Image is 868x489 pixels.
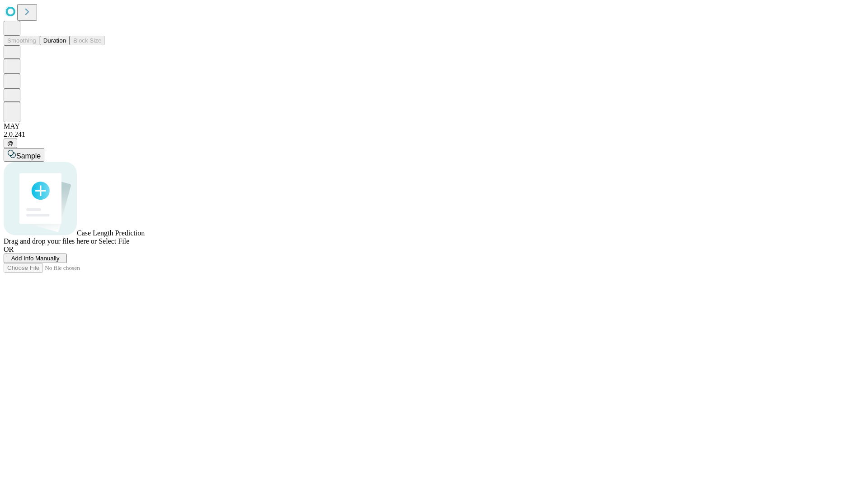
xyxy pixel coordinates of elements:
[4,254,67,263] button: Add Info Manually
[4,122,864,130] div: MAY
[4,130,864,139] div: 2.0.241
[99,237,129,245] span: Select File
[16,152,41,160] span: Sample
[77,229,145,237] span: Case Length Prediction
[40,36,70,45] button: Duration
[4,237,97,245] span: Drag and drop your files here or
[7,140,14,147] span: @
[4,245,14,253] span: OR
[11,255,60,262] span: Add Info Manually
[4,139,17,148] button: @
[70,36,105,45] button: Block Size
[4,36,40,45] button: Smoothing
[4,148,44,162] button: Sample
